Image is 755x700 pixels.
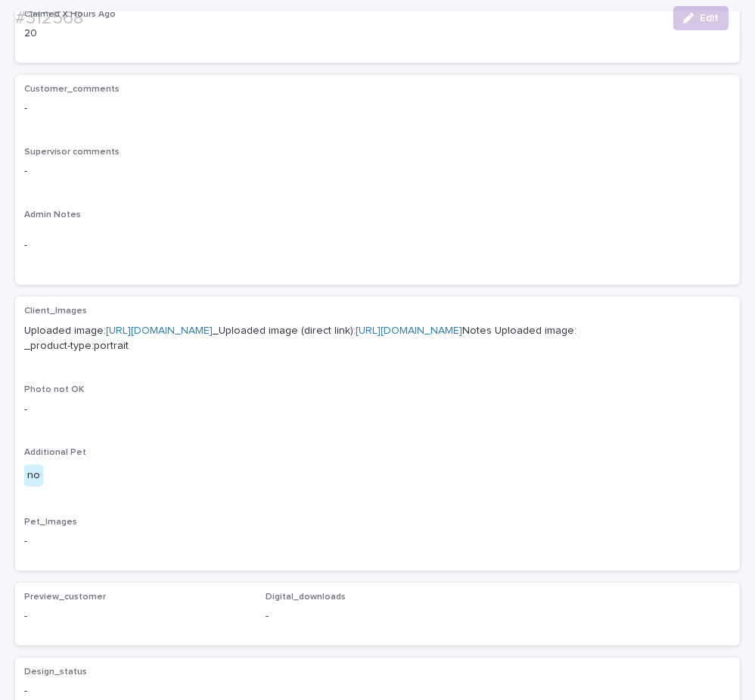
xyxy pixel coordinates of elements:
a: [URL][DOMAIN_NAME] [356,325,462,336]
span: Digital_downloads [266,593,346,602]
p: - [24,402,731,418]
span: Client_Images [24,306,87,316]
span: Preview_customer [24,593,106,602]
p: - [266,608,489,624]
p: - [24,163,731,179]
span: Edit [700,13,719,23]
p: - [24,534,731,549]
a: [URL][DOMAIN_NAME] [106,325,213,336]
p: Uploaded image: _Uploaded image (direct link): Notes Uploaded image: _product-type:portrait [24,323,731,355]
span: Pet_Images [24,518,77,527]
div: no [24,465,43,487]
p: - [24,683,247,699]
span: Design_status [24,667,87,677]
span: Admin Notes [24,210,81,219]
span: Customer_comments [24,85,120,94]
span: Photo not OK [24,385,84,394]
button: Edit [673,6,729,30]
p: - [24,101,731,117]
p: - [24,608,247,624]
h2: #312568 [15,8,83,30]
p: - [24,238,731,254]
span: Supervisor comments [24,148,120,157]
span: Additional Pet [24,448,86,457]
